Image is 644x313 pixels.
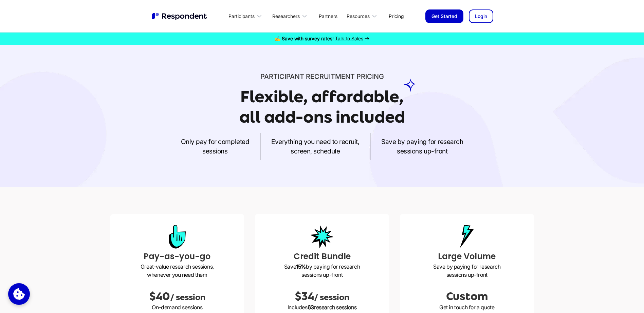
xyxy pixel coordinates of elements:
[151,12,209,21] img: Untitled UI logotext
[149,290,170,302] span: $40
[314,304,356,311] span: research sessions
[356,72,384,81] span: PRICING
[313,8,343,24] a: Partners
[260,250,384,263] h3: Credit Bundle
[343,8,383,24] div: Resources
[275,36,334,41] strong: ✍️ Save with survey rates!
[405,250,529,263] h3: Large Volume
[469,9,493,23] a: Login
[271,137,359,156] p: Everything you need to recruit, screen, schedule
[268,8,313,24] div: Researchers
[116,250,239,263] h3: Pay-as-you-go
[260,72,355,81] span: Participant recruitment
[314,293,349,302] span: / session
[181,137,249,156] p: Only pay for completed sessions
[347,13,370,20] div: Resources
[335,36,363,41] span: Talk to Sales
[296,263,306,270] strong: 15%
[116,263,239,279] p: Great-value research sessions, whenever you need them
[239,87,405,126] h1: Flexible, affordable, all add-ons included
[295,290,314,302] span: $34
[425,9,463,23] a: Get Started
[151,12,209,21] a: home
[228,13,255,20] div: Participants
[381,137,463,156] p: Save by paying for research sessions up-front
[272,13,300,20] div: Researchers
[446,290,488,302] span: Custom
[260,263,384,279] p: Save by paying for research sessions up-front
[383,8,409,24] a: Pricing
[170,293,205,302] span: / session
[308,304,314,311] span: 63
[405,303,529,311] p: Get in touch for a quote
[260,303,384,311] p: Includes
[225,8,268,24] div: Participants
[405,263,529,279] p: Save by paying for research sessions up-front
[116,303,239,311] p: On-demand sessions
